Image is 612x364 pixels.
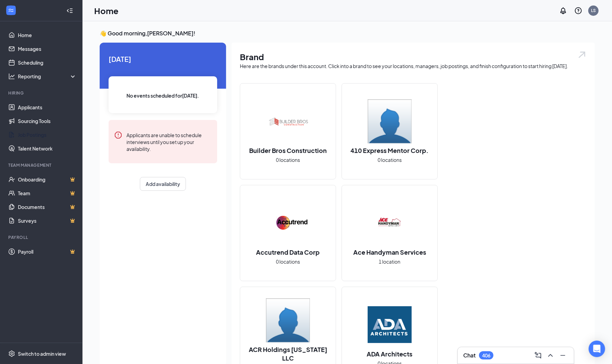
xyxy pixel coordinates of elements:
[240,345,336,362] h2: ACR Holdings [US_STATE] LLC
[368,99,412,143] img: 410 Express Mentor Corp.
[545,350,556,361] button: ChevronUp
[534,351,542,360] svg: ComposeMessage
[276,156,300,164] span: 0 locations
[127,92,199,99] span: No events scheduled for [DATE] .
[18,200,77,214] a: DocumentsCrown
[557,350,568,361] button: Minimize
[18,100,77,114] a: Applicants
[8,7,14,14] svg: WorkstreamLogo
[18,114,77,128] a: Sourcing Tools
[360,350,420,358] h2: ADA Architects
[368,303,412,347] img: ADA Architects
[346,248,433,256] h2: Ace Handyman Services
[18,142,77,155] a: Talent Network
[574,7,582,15] svg: QuestionInfo
[266,201,310,245] img: Accutrend Data Corp
[18,173,77,186] a: OnboardingCrown
[18,28,77,42] a: Home
[18,42,77,56] a: Messages
[266,298,310,342] img: ACR Holdings Delaware LLC
[533,350,544,361] button: ComposeMessage
[18,245,77,258] a: PayrollCrown
[140,177,186,191] button: Add availability
[559,351,567,360] svg: Minimize
[8,162,75,168] div: Team Management
[378,156,402,164] span: 0 locations
[368,201,412,245] img: Ace Handyman Services
[126,131,212,152] div: Applicants are unable to schedule interviews until you set up your availability.
[589,341,605,357] div: Open Intercom Messenger
[18,350,66,357] div: Switch to admin view
[8,350,15,357] svg: Settings
[242,146,334,155] h2: Builder Bros Construction
[109,54,217,64] span: [DATE]
[18,73,77,80] div: Reporting
[66,7,73,14] svg: Collapse
[8,234,75,240] div: Payroll
[18,214,77,228] a: SurveysCrown
[240,63,587,69] div: Here are the brands under this account. Click into a brand to see your locations, managers, job p...
[94,5,119,16] h1: Home
[463,352,476,359] h3: Chat
[276,258,300,265] span: 0 locations
[591,8,596,13] div: LS
[578,51,587,59] img: open.6027fd2a22e1237b5b06.svg
[18,56,77,69] a: Scheduling
[379,258,401,265] span: 1 location
[482,353,490,359] div: 406
[546,351,555,360] svg: ChevronUp
[100,30,595,37] h3: 👋 Good morning, [PERSON_NAME] !
[18,186,77,200] a: TeamCrown
[8,90,75,96] div: Hiring
[240,51,587,63] h1: Brand
[8,73,15,80] svg: Analysis
[559,7,567,15] svg: Notifications
[249,248,327,256] h2: Accutrend Data Corp
[18,128,77,142] a: Job Postings
[114,131,122,139] svg: Error
[344,146,436,155] h2: 410 Express Mentor Corp.
[266,99,310,143] img: Builder Bros Construction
